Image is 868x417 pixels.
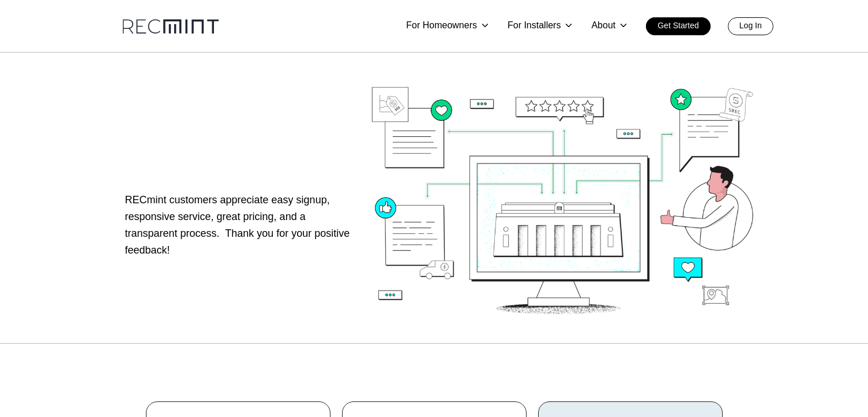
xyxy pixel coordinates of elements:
[506,17,560,33] p: For Installers
[648,17,716,35] a: Get Started
[745,17,767,33] p: Log In
[733,17,779,35] a: Log In
[125,193,342,256] span: RECmint customers appreciate easy signup, responsive service, great pricing, and a transparent pr...
[659,17,704,33] p: Get Started
[401,17,475,33] p: For Homeowners
[125,152,352,178] p: Testimonials
[591,17,617,33] p: About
